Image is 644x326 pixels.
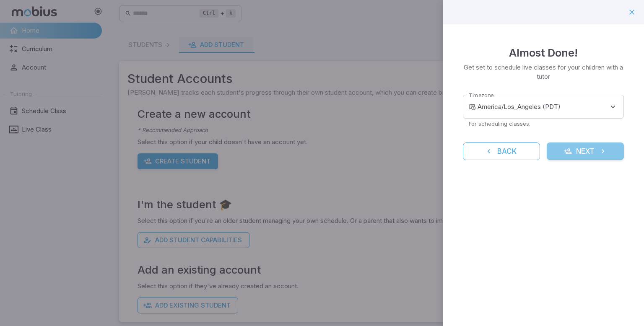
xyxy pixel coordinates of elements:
button: Back [463,142,540,160]
p: For scheduling classes. [469,120,618,127]
label: Timezone [469,91,494,99]
button: Next [547,142,624,160]
div: America/Los_Angeles (PDT) [478,95,624,119]
h4: Almost Done! [509,44,578,61]
p: Get set to schedule live classes for your children with a tutor [463,63,624,81]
